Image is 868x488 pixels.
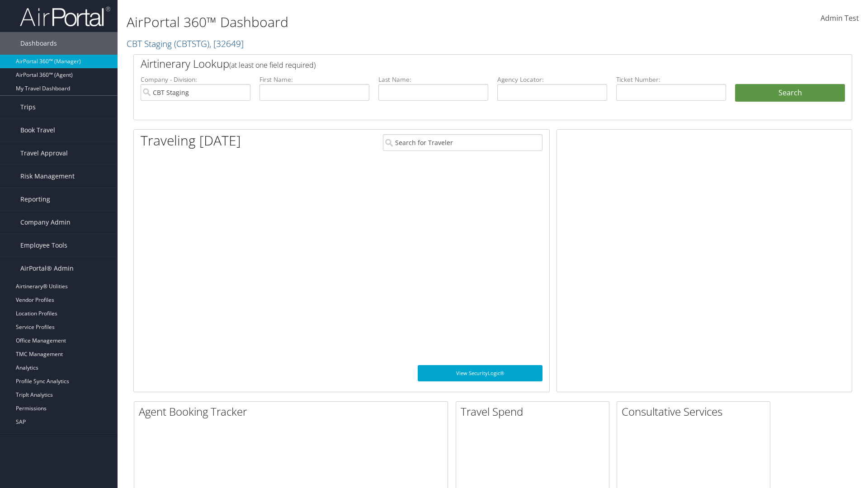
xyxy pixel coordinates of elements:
h2: Agent Booking Tracker [139,404,448,419]
span: Company Admin [20,211,71,234]
span: Employee Tools [20,234,67,257]
span: (at least one field required) [229,60,316,70]
a: View SecurityLogic® [418,365,542,381]
label: Agency Locator: [497,75,607,84]
h1: AirPortal 360™ Dashboard [127,13,615,32]
span: AirPortal® Admin [20,257,74,280]
button: Search [735,84,845,102]
span: Trips [20,96,36,118]
span: Risk Management [20,165,75,188]
label: First Name: [259,75,369,84]
a: Admin Test [821,5,859,33]
span: Book Travel [20,119,55,141]
a: CBT Staging [127,38,244,50]
label: Last Name: [378,75,488,84]
span: Dashboards [20,32,57,55]
h2: Airtinerary Lookup [141,56,785,71]
label: Ticket Number: [616,75,726,84]
h1: Traveling [DATE] [141,131,241,150]
span: ( CBTSTG ) [174,38,209,50]
label: Company - Division: [141,75,250,84]
h2: Travel Spend [461,404,609,419]
span: Admin Test [821,13,859,23]
input: Search for Traveler [383,134,542,151]
img: airportal-logo.png [20,6,110,27]
span: , [ 32649 ] [209,38,244,50]
h2: Consultative Services [622,404,770,419]
span: Travel Approval [20,142,68,164]
span: Reporting [20,188,50,211]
